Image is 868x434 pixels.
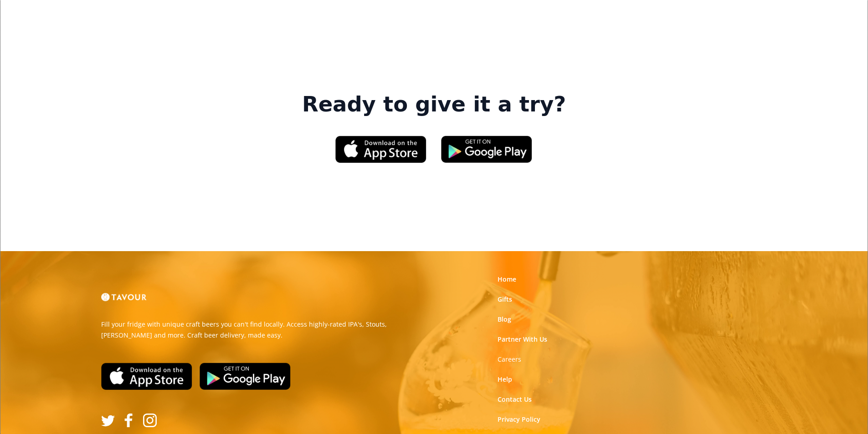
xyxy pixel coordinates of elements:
[498,355,521,363] strong: Careers
[498,415,540,424] a: Privacy Policy
[498,395,532,404] a: Contact Us
[498,375,512,384] a: Help
[498,355,521,364] a: Careers
[302,92,566,117] strong: Ready to give it a try?
[498,335,547,344] a: Partner With Us
[498,295,512,304] a: Gifts
[101,319,427,341] p: Fill your fridge with unique craft beers you can't find locally. Access highly-rated IPA's, Stout...
[498,315,511,324] a: Blog
[498,275,516,284] a: Home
